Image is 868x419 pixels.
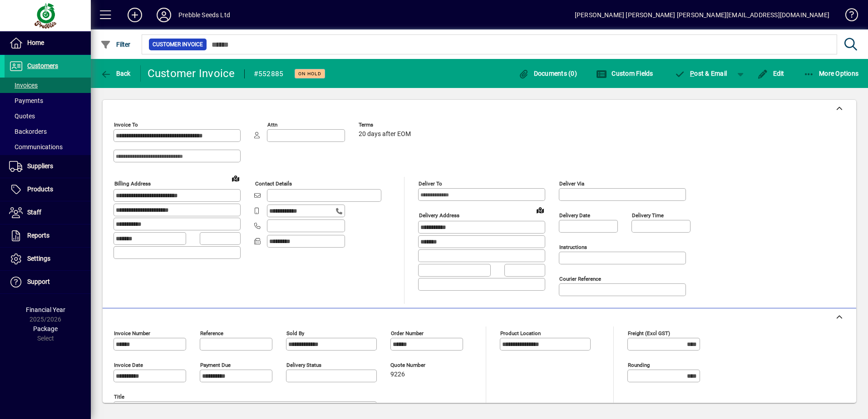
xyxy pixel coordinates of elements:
a: Support [5,271,91,293]
span: Support [27,278,50,285]
span: 20 days after EOM [359,131,411,138]
span: Staff [27,209,41,216]
div: Customer Invoice [148,66,235,81]
mat-label: Delivery status [286,362,321,368]
mat-label: Deliver via [559,180,584,187]
button: Profile [149,7,178,23]
span: Terms [359,122,413,128]
span: Quote number [390,362,445,368]
mat-label: Courier Reference [559,276,601,282]
a: Home [5,32,91,54]
mat-label: Invoice date [114,362,143,368]
span: Invoices [9,82,38,89]
a: View on map [228,171,243,185]
app-page-header-button: Back [91,65,141,82]
mat-label: Payment due [200,362,231,368]
a: View on map [533,203,547,217]
span: Financial Year [26,306,65,313]
span: Back [100,70,131,77]
span: Settings [27,255,50,262]
button: Filter [98,36,133,53]
mat-label: Invoice number [114,330,150,336]
mat-label: Rounding [628,362,650,368]
mat-label: Instructions [559,244,587,250]
span: Suppliers [27,162,53,170]
mat-label: Delivery date [559,212,590,219]
span: Payments [9,97,43,104]
span: More Options [804,70,859,77]
span: Documents (0) [518,70,577,77]
a: Backorders [5,124,91,139]
a: Communications [5,139,91,155]
a: Reports [5,224,91,247]
div: #552885 [254,67,284,81]
a: Products [5,178,91,201]
a: Staff [5,201,91,224]
span: Edit [757,70,784,77]
span: 9226 [390,371,405,378]
span: Backorders [9,128,47,135]
a: Invoices [5,78,91,93]
div: [PERSON_NAME] [PERSON_NAME] [PERSON_NAME][EMAIL_ADDRESS][DOMAIN_NAME] [575,8,829,22]
button: More Options [801,65,861,82]
a: Quotes [5,108,91,124]
mat-label: Invoice To [114,122,138,128]
span: Filter [100,41,131,48]
button: Edit [755,65,787,82]
span: Custom Fields [596,70,653,77]
span: Customers [27,62,58,69]
mat-label: Delivery time [632,212,664,219]
a: Settings [5,248,91,270]
mat-label: Product location [500,330,541,336]
button: Back [98,65,133,82]
mat-label: Order number [391,330,424,336]
span: Reports [27,232,49,239]
span: Package [33,325,58,332]
span: P [690,70,694,77]
span: Communications [9,143,63,151]
mat-label: Sold by [286,330,304,336]
mat-label: Deliver To [419,180,442,187]
button: Post & Email [670,65,732,82]
button: Add [120,7,149,23]
span: Home [27,39,44,46]
mat-label: Title [114,394,124,400]
a: Payments [5,93,91,108]
mat-label: Freight (excl GST) [628,330,670,336]
mat-label: Reference [200,330,223,336]
button: Custom Fields [594,65,656,82]
span: On hold [298,71,321,77]
span: Products [27,185,53,193]
a: Knowledge Base [838,2,857,31]
a: Suppliers [5,155,91,178]
span: Customer Invoice [153,40,203,49]
mat-label: Attn [267,122,277,128]
button: Documents (0) [516,65,579,82]
span: Quotes [9,112,35,120]
div: Prebble Seeds Ltd [178,8,230,22]
span: ost & Email [675,70,727,77]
